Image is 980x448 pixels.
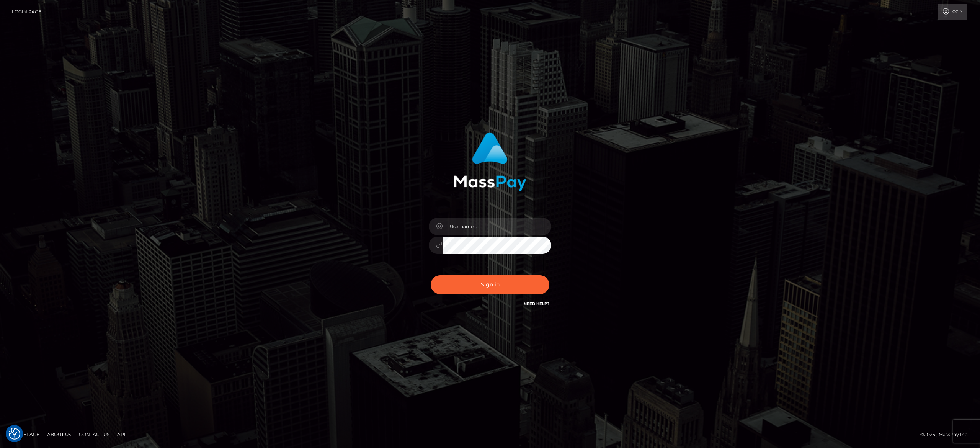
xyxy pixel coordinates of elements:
a: Need Help? [524,301,549,306]
a: API [114,428,129,440]
button: Sign in [431,275,549,294]
input: Username... [443,218,551,235]
a: Login Page [12,4,41,20]
img: Revisit consent button [9,428,20,440]
a: Homepage [8,428,42,440]
img: MassPay Login [454,132,526,191]
button: Consent Preferences [9,428,20,440]
div: © 2025 , MassPay Inc. [920,430,974,439]
a: Contact Us [76,428,113,440]
a: About Us [44,428,74,440]
a: Login [938,4,967,20]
